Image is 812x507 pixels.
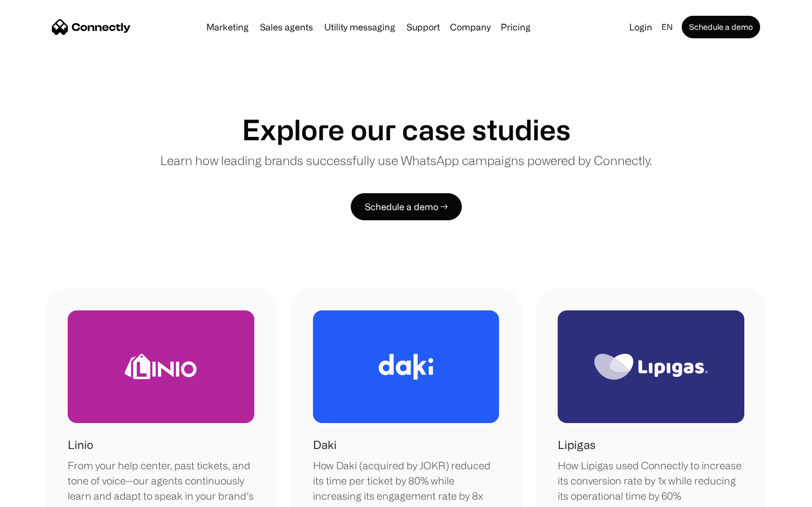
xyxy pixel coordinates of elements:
[378,354,434,380] img: Daki Logo
[242,113,571,146] h1: Explore our case studies
[661,19,673,35] div: en
[255,23,317,32] a: Sales agents
[202,23,253,32] a: Marketing
[320,23,400,32] a: Utility messaging
[160,151,652,170] p: Learn how leading brands successfully use WhatsApp campaigns powered by Connectly.
[450,19,491,35] div: Company
[657,19,679,35] div: en
[351,193,462,220] a: Schedule a demo →
[558,437,595,453] h1: Lipigas
[68,437,93,453] h1: Linio
[625,19,657,35] a: Login
[23,487,68,503] ul: Language list
[496,23,535,32] a: Pricing
[682,16,760,38] a: Schedule a demo
[558,458,744,504] div: How Lipigas used Connectly to increase its conversion rate by 1x while reducing its operational t...
[313,437,337,453] h1: Daki
[52,19,131,35] a: home
[125,354,197,379] img: Linio Logo
[447,19,494,35] div: Company
[402,23,444,32] a: Support
[11,486,68,503] aside: Language selected: English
